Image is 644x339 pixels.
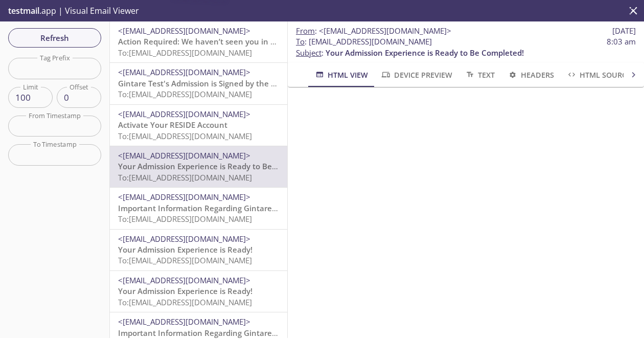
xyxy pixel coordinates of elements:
[118,328,388,338] span: Important Information Regarding Gintare Test's Admission to ACME 2019
[118,172,252,183] span: To: [EMAIL_ADDRESS][DOMAIN_NAME]
[118,297,252,307] span: To: [EMAIL_ADDRESS][DOMAIN_NAME]
[110,146,287,187] div: <[EMAIL_ADDRESS][DOMAIN_NAME]>Your Admission Experience is Ready to Be Completed!To:[EMAIL_ADDRES...
[118,244,252,255] span: Your Admission Experience is Ready!
[118,67,250,77] span: <[EMAIL_ADDRESS][DOMAIN_NAME]>
[118,89,252,99] span: To: [EMAIL_ADDRESS][DOMAIN_NAME]
[326,48,524,58] span: Your Admission Experience is Ready to Be Completed!
[612,26,636,36] span: [DATE]
[118,234,250,244] span: <[EMAIL_ADDRESS][DOMAIN_NAME]>
[16,31,93,44] span: Refresh
[118,120,227,130] span: Activate Your RESIDE Account
[607,36,636,47] span: 8:03 am
[296,48,321,58] span: Subject
[118,192,250,202] span: <[EMAIL_ADDRESS][DOMAIN_NAME]>
[566,69,631,81] span: HTML Source
[110,230,287,270] div: <[EMAIL_ADDRESS][DOMAIN_NAME]>Your Admission Experience is Ready!To:[EMAIL_ADDRESS][DOMAIN_NAME]
[110,271,287,312] div: <[EMAIL_ADDRESS][DOMAIN_NAME]>Your Admission Experience is Ready!To:[EMAIL_ADDRESS][DOMAIN_NAME]
[8,5,39,16] span: testmail
[8,28,101,48] button: Refresh
[118,131,252,141] span: To: [EMAIL_ADDRESS][DOMAIN_NAME]
[118,109,250,119] span: <[EMAIL_ADDRESS][DOMAIN_NAME]>
[118,275,250,285] span: <[EMAIL_ADDRESS][DOMAIN_NAME]>
[118,150,250,161] span: <[EMAIL_ADDRESS][DOMAIN_NAME]>
[110,105,287,146] div: <[EMAIL_ADDRESS][DOMAIN_NAME]>Activate Your RESIDE AccountTo:[EMAIL_ADDRESS][DOMAIN_NAME]
[118,203,388,213] span: Important Information Regarding Gintare Test's Admission to ACME 2019
[465,69,495,81] span: Text
[118,255,252,265] span: To: [EMAIL_ADDRESS][DOMAIN_NAME]
[118,214,252,224] span: To: [EMAIL_ADDRESS][DOMAIN_NAME]
[118,161,316,171] span: Your Admission Experience is Ready to Be Completed!
[296,26,451,36] span: :
[110,188,287,229] div: <[EMAIL_ADDRESS][DOMAIN_NAME]>Important Information Regarding Gintare Test's Admission to ACME 20...
[110,63,287,104] div: <[EMAIL_ADDRESS][DOMAIN_NAME]>Gintare Test's Admission is Signed by the ResidentTo:[EMAIL_ADDRESS...
[380,69,452,81] span: Device Preview
[110,21,287,62] div: <[EMAIL_ADDRESS][DOMAIN_NAME]>Action Required: We haven’t seen you in your Reside account lately!...
[507,69,554,81] span: Headers
[118,36,370,47] span: Action Required: We haven’t seen you in your Reside account lately!
[118,78,304,88] span: Gintare Test's Admission is Signed by the Resident
[118,317,250,327] span: <[EMAIL_ADDRESS][DOMAIN_NAME]>
[296,36,432,47] span: : [EMAIL_ADDRESS][DOMAIN_NAME]
[314,69,368,81] span: HTML View
[296,26,315,36] span: From
[118,286,252,296] span: Your Admission Experience is Ready!
[296,36,636,58] p: :
[319,26,451,36] span: <[EMAIL_ADDRESS][DOMAIN_NAME]>
[118,48,252,58] span: To: [EMAIL_ADDRESS][DOMAIN_NAME]
[296,36,305,47] span: To
[118,26,250,36] span: <[EMAIL_ADDRESS][DOMAIN_NAME]>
